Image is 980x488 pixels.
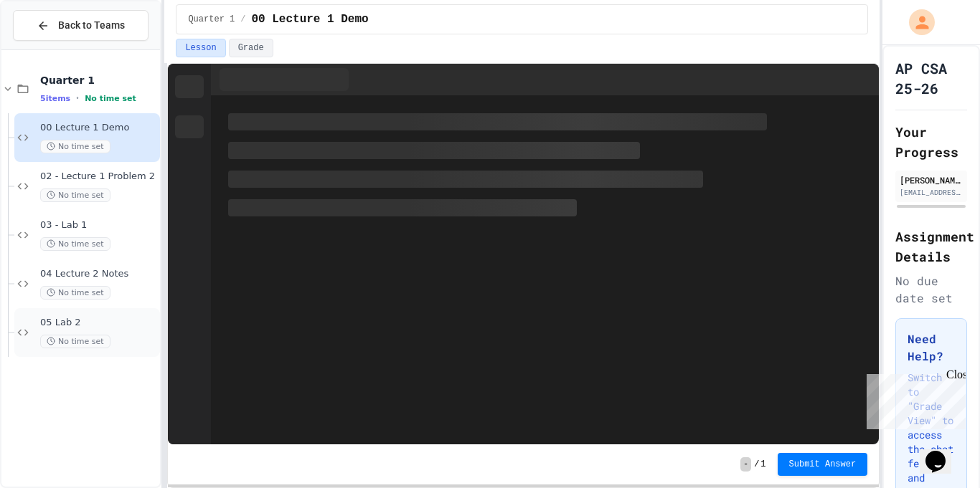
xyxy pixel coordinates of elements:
span: 5 items [40,94,70,103]
span: No time set [40,237,110,251]
span: 04 Lecture 2 Notes [40,268,157,280]
span: No time set [40,335,110,348]
span: 1 [760,459,765,470]
button: Submit Answer [778,453,868,476]
h2: Assignment Details [895,226,967,267]
span: Quarter 1 [188,14,235,25]
h2: Your Progress [895,122,967,162]
div: My Account [894,6,938,39]
span: Quarter 1 [40,74,157,87]
span: No time set [40,286,110,300]
div: No due date set [895,272,967,307]
div: [EMAIL_ADDRESS][PERSON_NAME][DOMAIN_NAME] [900,187,963,198]
span: 00 Lecture 1 Demo [251,11,368,28]
iframe: chat widget [861,368,966,429]
span: • [76,92,79,104]
iframe: chat widget [920,431,966,474]
span: Submit Answer [789,459,857,470]
span: / [240,14,245,25]
span: / [754,459,759,470]
span: 05 Lab 2 [40,317,157,329]
button: Lesson [176,39,225,57]
div: [PERSON_NAME] [900,173,963,186]
div: Chat with us now!Close [6,6,99,91]
h3: Need Help? [908,330,955,365]
span: 02 - Lecture 1 Problem 2 [40,171,157,183]
span: Back to Teams [58,18,125,33]
span: 00 Lecture 1 Demo [40,122,157,134]
span: No time set [40,188,110,202]
span: 03 - Lab 1 [40,219,157,231]
button: Back to Teams [13,10,149,41]
h1: AP CSA 25-26 [895,58,967,98]
span: No time set [40,140,110,153]
span: No time set [85,94,136,103]
span: - [740,457,751,472]
button: Grade [229,39,273,57]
